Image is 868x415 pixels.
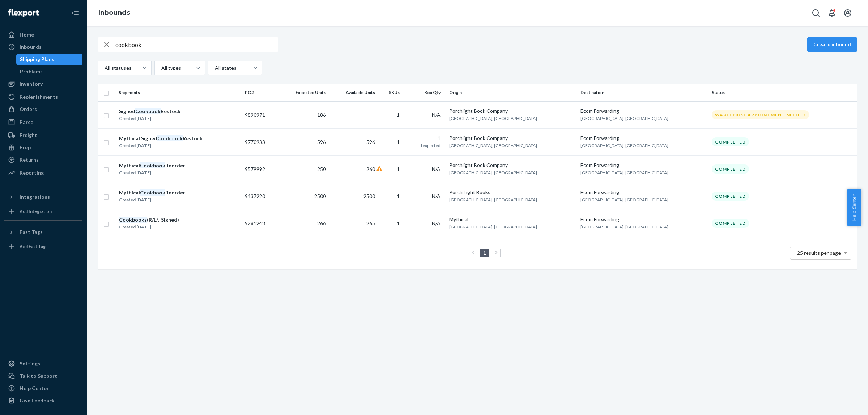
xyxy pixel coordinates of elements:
button: Give Feedback [4,395,82,406]
div: Created [DATE] [119,169,185,176]
a: Replenishments [4,91,82,103]
iframe: To enrich screen reader interactions, please activate Accessibility in Grammarly extension settings [822,393,861,411]
div: Help Center [20,385,49,392]
span: N/A [432,166,441,172]
span: 1 expected [420,143,441,148]
div: Shipping Plans [20,56,54,63]
td: 9890971 [242,101,278,128]
div: Mythical Reorder [119,189,185,196]
a: Prep [4,142,82,153]
a: Problems [16,66,83,77]
div: Replenishments [20,93,58,100]
button: Create inbound [807,37,857,52]
div: Porchlight Book Company [449,162,575,169]
div: Completed [712,164,749,174]
span: 2500 [363,193,375,199]
span: [GEOGRAPHIC_DATA], [GEOGRAPHIC_DATA] [449,170,537,175]
span: [GEOGRAPHIC_DATA], [GEOGRAPHIC_DATA] [449,224,537,230]
div: (R/L/J Signed) [119,216,179,223]
span: [GEOGRAPHIC_DATA], [GEOGRAPHIC_DATA] [580,116,668,121]
td: 9281248 [242,210,278,237]
input: All statuses [104,64,105,72]
span: 1 [397,166,400,172]
span: 25 results per page [797,250,841,256]
div: Orders [20,106,37,113]
span: N/A [432,193,441,199]
span: 266 [317,220,326,226]
div: Talk to Support [20,372,57,380]
ol: breadcrumbs [93,3,136,23]
span: 260 [366,166,375,172]
span: — [371,112,375,118]
td: 9579992 [242,155,278,183]
a: Add Fast Tag [4,241,82,252]
span: 1 [397,220,400,226]
a: Add Integration [4,206,82,217]
span: 186 [317,112,326,118]
div: Created [DATE] [119,142,203,149]
div: Created [DATE] [119,115,180,122]
button: Close Navigation [68,6,82,20]
em: Cookbook [140,162,165,168]
div: Freight [20,132,37,139]
div: Home [20,31,34,38]
div: Warehouse Appointment Needed [712,110,809,119]
span: [GEOGRAPHIC_DATA], [GEOGRAPHIC_DATA] [449,116,537,121]
em: Cookbook [157,135,183,141]
div: Settings [20,360,40,367]
button: Talk to Support [4,370,82,382]
span: [GEOGRAPHIC_DATA], [GEOGRAPHIC_DATA] [580,197,668,202]
div: Inventory [20,80,43,87]
th: Origin [446,84,578,101]
span: 265 [366,220,375,226]
a: Help Center [4,382,82,394]
a: Returns [4,154,82,166]
td: 9437220 [242,183,278,210]
div: Fast Tags [20,228,43,236]
span: Help Center [847,189,861,226]
span: [GEOGRAPHIC_DATA], [GEOGRAPHIC_DATA] [580,224,668,230]
a: Freight [4,129,82,141]
a: Orders [4,103,82,115]
th: Expected Units [278,84,329,101]
div: Add Fast Tag [20,243,46,249]
div: Ecom Forwarding [580,216,706,223]
span: N/A [432,112,441,118]
span: 1 [397,193,400,199]
input: All states [214,64,215,72]
td: 9770933 [242,128,278,155]
th: PO# [242,84,278,101]
span: N/A [432,220,441,226]
th: Destination [578,84,709,101]
div: Parcel [20,119,35,126]
div: Mythical Signed Restock [119,135,203,142]
em: Cookbook [135,108,161,114]
div: Porchlight Book Company [449,134,575,142]
div: Signed Restock [119,108,180,115]
div: Ecom Forwarding [580,134,706,142]
span: 1 [397,112,400,118]
span: [GEOGRAPHIC_DATA], [GEOGRAPHIC_DATA] [449,197,537,202]
div: Porchlight Book Company [449,107,575,115]
div: Integrations [20,193,50,201]
div: Mythical Reorder [119,162,185,169]
button: Open account menu [841,6,855,20]
th: Box Qty [405,84,446,101]
div: Problems [20,68,43,75]
span: 250 [317,166,326,172]
a: Shipping Plans [16,54,83,65]
div: Ecom Forwarding [580,189,706,196]
span: [GEOGRAPHIC_DATA], [GEOGRAPHIC_DATA] [580,143,668,148]
div: Ecom Forwarding [580,107,706,115]
span: [GEOGRAPHIC_DATA], [GEOGRAPHIC_DATA] [580,170,668,175]
div: Ecom Forwarding [580,162,706,169]
a: Home [4,29,82,40]
a: Reporting [4,167,82,179]
div: Completed [712,219,749,228]
button: Integrations [4,191,82,203]
button: Open notifications [825,6,839,20]
button: Fast Tags [4,226,82,238]
span: 596 [366,139,375,145]
div: Mythical [449,216,575,223]
div: Prep [20,144,31,151]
